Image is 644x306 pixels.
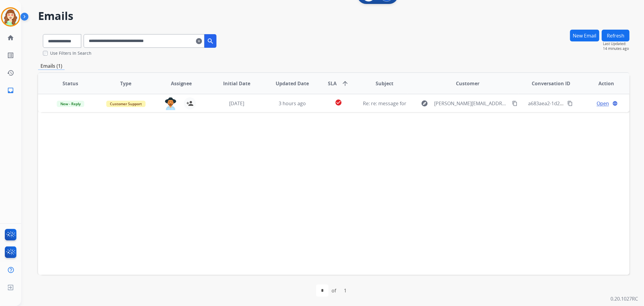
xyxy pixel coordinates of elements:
[341,80,349,87] mat-icon: arrow_upward
[7,69,14,76] mat-icon: history
[335,99,342,106] mat-icon: check_circle
[7,87,14,94] mat-icon: inbox
[186,100,194,107] mat-icon: person_add
[528,100,622,107] span: a683aea2-1d22-4157-83dc-6a3009d55abc
[570,30,599,41] button: New Email
[363,100,406,107] span: Re: re: message for
[7,34,14,41] mat-icon: home
[2,8,19,25] img: avatar
[57,101,84,107] span: New - Reply
[276,80,309,87] span: Updated Date
[196,37,202,45] mat-icon: clear
[512,101,517,106] mat-icon: content_copy
[171,80,192,87] span: Assignee
[597,100,609,107] span: Open
[38,10,630,22] h2: Emails
[603,41,630,46] span: Last Updated:
[7,52,14,59] mat-icon: list_alt
[207,37,214,45] mat-icon: search
[532,80,570,87] span: Conversation ID
[50,50,91,56] label: Use Filters In Search
[610,295,638,302] p: 0.20.1027RC
[612,101,618,106] mat-icon: language
[229,100,244,107] span: [DATE]
[165,97,177,110] img: agent-avatar
[602,30,630,41] button: Refresh
[456,80,479,87] span: Customer
[328,80,337,87] span: SLA
[332,287,336,294] div: of
[106,101,146,107] span: Customer Support
[120,80,131,87] span: Type
[603,46,630,51] span: 14 minutes ago
[574,73,630,94] th: Action
[421,100,428,107] mat-icon: explore
[38,62,65,70] p: Emails (1)
[376,80,393,87] span: Subject
[62,80,78,87] span: Status
[279,100,306,107] span: 3 hours ago
[567,101,573,106] mat-icon: content_copy
[223,80,250,87] span: Initial Date
[434,100,508,107] span: [PERSON_NAME][EMAIL_ADDRESS][DOMAIN_NAME]
[339,285,351,297] div: 1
